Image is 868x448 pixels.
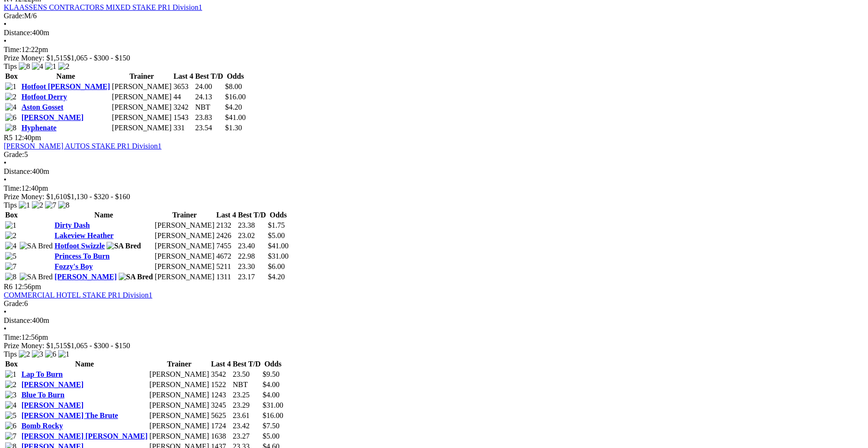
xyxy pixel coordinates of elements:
span: 12:56pm [15,283,41,291]
td: [PERSON_NAME] [149,401,210,410]
th: Name [21,359,148,369]
th: Trainer [149,359,210,369]
td: 23.30 [237,262,266,271]
td: [PERSON_NAME] [112,113,172,122]
td: [PERSON_NAME] [154,252,215,261]
td: 3653 [173,82,194,91]
span: R5 [4,134,13,142]
td: 1638 [211,432,231,441]
span: $1,065 - $300 - $150 [67,54,130,62]
a: [PERSON_NAME] [54,273,116,281]
td: 3245 [211,401,231,410]
a: [PERSON_NAME] The Brute [22,411,118,419]
td: 7455 [216,241,236,251]
td: 24.13 [195,92,224,102]
span: $1,065 - $300 - $150 [67,342,130,350]
td: 2426 [216,231,236,240]
th: Name [21,72,111,81]
td: [PERSON_NAME] [154,231,215,240]
a: Lap To Burn [22,370,63,378]
span: $1.75 [268,221,285,229]
div: 12:22pm [4,45,864,54]
th: Odds [267,210,289,220]
span: $1,130 - $320 - $160 [67,193,130,201]
span: Box [5,360,18,368]
span: Grade: [4,150,24,158]
img: 2 [5,381,16,389]
td: NBT [232,380,261,389]
img: 4 [5,401,16,410]
td: [PERSON_NAME] [154,262,215,271]
img: 2 [58,62,69,71]
a: Hotfoot Derry [22,93,67,101]
span: $7.50 [263,422,280,430]
div: Prize Money: $1,515 [4,342,864,350]
td: [PERSON_NAME] [149,432,210,441]
td: 1724 [211,421,231,431]
td: 5625 [211,411,231,420]
th: Odds [262,359,284,369]
td: [PERSON_NAME] [149,380,210,389]
a: [PERSON_NAME] [22,381,84,388]
img: 1 [58,350,69,358]
img: 4 [32,62,43,71]
td: [PERSON_NAME] [112,82,172,91]
div: 400m [4,167,864,176]
td: 23.50 [232,370,261,379]
img: 7 [5,262,16,271]
td: [PERSON_NAME] [112,123,172,133]
th: Last 4 [173,72,194,81]
a: COMMERCIAL HOTEL STAKE PR1 Division1 [4,291,152,299]
th: Name [54,210,153,220]
span: $4.00 [263,391,280,399]
span: • [4,176,7,184]
span: $16.00 [263,411,283,419]
th: Best T/D [195,72,224,81]
span: $41.00 [268,242,289,250]
span: R6 [4,283,13,291]
span: • [4,325,7,333]
a: KLAASSENS CONTRACTORS MIXED STAKE PR1 Division1 [4,3,202,11]
span: $16.00 [225,93,246,101]
td: 5211 [216,262,236,271]
a: Fozzy's Boy [54,262,92,270]
a: Princess To Burn [54,252,109,260]
td: 23.40 [237,241,266,251]
a: Dirty Dash [54,221,90,229]
span: $4.20 [225,103,242,111]
img: 2 [19,350,30,358]
img: 2 [5,231,16,240]
td: 44 [173,92,194,102]
a: Blue To Burn [22,391,65,399]
img: 5 [5,252,16,261]
span: Tips [4,201,17,209]
span: Box [5,72,18,80]
span: $4.00 [263,381,280,388]
img: SA Bred [20,273,53,281]
th: Best T/D [237,210,266,220]
td: 1243 [211,390,231,400]
th: Last 4 [216,210,236,220]
td: 1311 [216,272,236,282]
span: Tips [4,350,17,358]
span: Time: [4,184,22,192]
a: Hotfoot [PERSON_NAME] [22,82,110,90]
img: 7 [45,201,56,209]
a: Hotfoot Swizzle [54,242,105,250]
span: $5.00 [268,231,285,239]
div: 400m [4,316,864,325]
span: Box [5,211,18,219]
td: 3242 [173,103,194,112]
img: 6 [45,350,56,358]
a: Bomb Rocky [22,422,63,430]
img: 5 [5,411,16,420]
img: 1 [5,82,16,91]
td: 23.17 [237,272,266,282]
img: 6 [5,113,16,122]
a: [PERSON_NAME] [22,113,84,121]
img: SA Bred [119,273,153,281]
img: 1 [19,201,30,209]
span: 12:40pm [15,134,41,142]
td: 3542 [211,370,231,379]
td: [PERSON_NAME] [112,103,172,112]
